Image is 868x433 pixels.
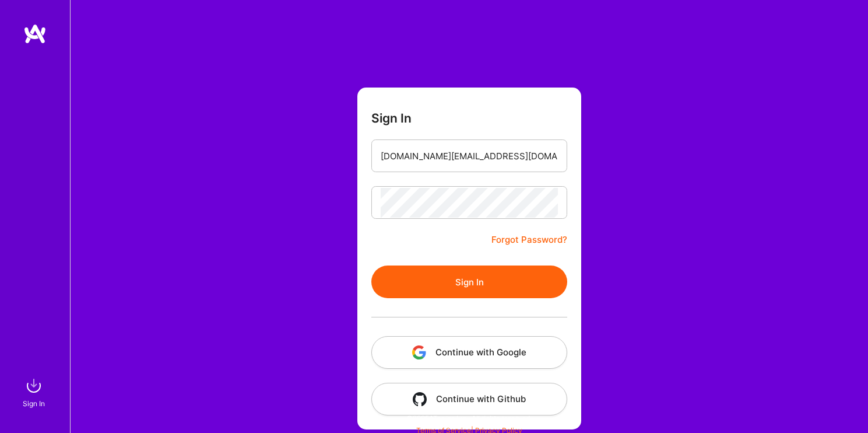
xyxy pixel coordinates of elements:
[381,141,558,171] input: Email...
[24,374,45,410] a: sign inSign In
[413,392,427,406] img: icon
[371,336,567,369] button: Continue with Google
[23,397,45,410] div: Sign In
[371,266,567,298] button: Sign In
[371,111,412,125] h3: Sign In
[491,233,567,247] a: Forgot Password?
[22,374,45,397] img: sign in
[412,345,426,359] img: icon
[23,23,47,44] img: logo
[371,383,567,415] button: Continue with Github
[70,403,868,432] div: © 2025 ATeams Inc., All rights reserved.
